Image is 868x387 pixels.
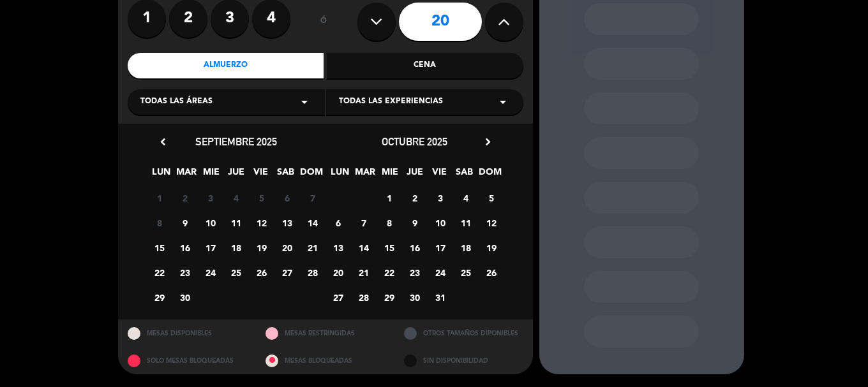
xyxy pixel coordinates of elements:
span: MIE [200,164,221,186]
span: 22 [149,262,170,283]
span: 28 [302,262,323,283]
span: 29 [378,287,400,308]
span: 21 [353,262,374,283]
span: 5 [251,187,272,208]
div: SOLO MESAS BLOQUEADAS [118,347,257,374]
span: 23 [174,262,195,283]
span: 14 [353,237,374,258]
span: 3 [430,187,451,208]
span: 19 [481,237,502,258]
span: 23 [404,262,425,283]
span: 26 [251,262,272,283]
span: 1 [378,187,400,208]
span: 15 [378,237,400,258]
span: JUE [225,164,246,186]
span: 29 [149,287,170,308]
span: 7 [353,212,374,233]
span: 8 [149,212,170,233]
span: 11 [225,212,246,233]
span: 12 [481,212,502,233]
span: 16 [174,237,195,258]
span: 10 [200,212,221,233]
span: 3 [200,187,221,208]
span: JUE [404,164,425,186]
div: MESAS RESTRINGIDAS [256,319,394,347]
i: arrow_drop_down [297,94,312,110]
span: 15 [149,237,170,258]
span: octubre 2025 [382,135,447,148]
span: 17 [430,237,451,258]
span: SAB [275,164,296,186]
span: 6 [327,212,348,233]
span: MAR [354,164,375,186]
span: 27 [327,287,348,308]
span: 9 [174,212,195,233]
span: 30 [174,287,195,308]
span: MIE [379,164,400,186]
span: 7 [302,187,323,208]
span: LUN [151,164,172,186]
span: 17 [200,237,221,258]
span: 22 [378,262,400,283]
span: 27 [276,262,297,283]
span: 30 [404,287,425,308]
span: 18 [225,237,246,258]
span: 24 [430,262,451,283]
span: 19 [251,237,272,258]
span: 21 [302,237,323,258]
span: DOM [300,164,321,186]
span: 20 [276,237,297,258]
span: SAB [454,164,475,186]
span: Todas las experiencias [339,96,443,108]
span: 9 [404,212,425,233]
span: 24 [200,262,221,283]
div: MESAS DISPONIBLES [118,319,257,347]
span: 25 [225,262,246,283]
span: 16 [404,237,425,258]
span: 13 [327,237,348,258]
span: 14 [302,212,323,233]
span: 5 [481,187,502,208]
span: 25 [455,262,476,283]
span: 4 [455,187,476,208]
i: chevron_left [156,135,170,149]
div: Cena [327,53,523,78]
span: 26 [481,262,502,283]
span: 2 [404,187,425,208]
span: 12 [251,212,272,233]
span: DOM [479,164,500,186]
span: MAR [176,164,197,186]
span: 13 [276,212,297,233]
span: 28 [353,287,374,308]
span: 1 [149,187,170,208]
span: 10 [430,212,451,233]
span: 31 [430,287,451,308]
span: 20 [327,262,348,283]
span: 18 [455,237,476,258]
span: 4 [225,187,246,208]
span: 2 [174,187,195,208]
i: arrow_drop_down [495,94,511,110]
i: chevron_right [481,135,495,149]
span: 11 [455,212,476,233]
span: VIE [250,164,271,186]
span: VIE [429,164,450,186]
div: MESAS BLOQUEADAS [256,347,394,374]
span: septiembre 2025 [195,135,277,148]
span: 6 [276,187,297,208]
span: LUN [329,164,350,186]
div: SIN DISPONIBILIDAD [394,347,533,374]
div: OTROS TAMAÑOS DIPONIBLES [394,319,533,347]
span: 8 [378,212,400,233]
span: Todas las áreas [140,96,213,108]
div: Almuerzo [128,53,324,78]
